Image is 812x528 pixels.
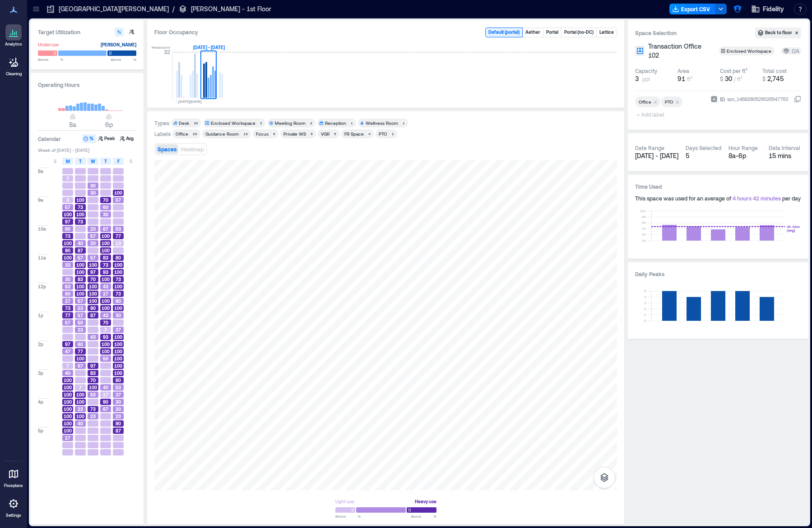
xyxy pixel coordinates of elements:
[686,151,721,160] div: 5
[635,67,657,74] div: Capacity
[635,182,801,191] h3: Time Used
[103,211,108,218] span: 30
[644,289,646,293] tspan: 5
[642,232,646,237] tspan: 2h
[116,428,121,434] span: 87
[726,95,789,104] div: spc_1468280529026547763
[644,312,646,317] tspan: 1
[114,262,122,268] span: 100
[116,255,121,261] span: 80
[64,391,72,398] span: 100
[89,283,97,290] span: 100
[38,428,43,434] span: 5p
[156,144,178,154] button: Spaces
[190,99,202,104] text: [DATE]
[644,300,646,305] tspan: 3
[308,120,314,126] div: 2
[76,262,84,268] span: 100
[4,483,23,488] p: Floorplans
[102,348,110,355] span: 100
[3,493,24,521] a: Settings
[639,99,651,105] div: Office
[767,75,784,82] span: 2,745
[158,146,176,152] span: Spaces
[344,131,364,137] div: FR Space
[65,276,70,282] span: 30
[644,295,646,299] tspan: 4
[90,240,96,246] span: 20
[116,312,121,319] span: 30
[91,158,95,165] span: W
[677,67,689,74] div: Area
[76,391,84,398] span: 100
[114,190,122,196] span: 100
[116,233,121,239] span: 77
[78,255,83,261] span: 57
[102,233,110,239] span: 100
[728,151,761,160] div: 8a - 6p
[90,233,96,239] span: 57
[78,305,83,311] span: 23
[644,306,646,311] tspan: 2
[116,298,121,304] span: 60
[114,305,122,311] span: 100
[114,334,122,340] span: 100
[38,283,46,290] span: 12p
[211,120,255,126] div: Enclosed Workspace
[241,131,249,137] div: 18
[104,158,107,165] span: T
[116,327,121,333] span: 37
[78,247,83,254] span: 87
[635,152,678,159] span: [DATE] - [DATE]
[65,319,70,326] span: 57
[635,108,668,121] span: + Add label
[561,28,596,37] button: Portal (no-DC)
[78,420,83,427] span: 40
[65,435,70,441] span: 27
[116,291,121,297] span: 73
[38,312,43,319] span: 1p
[116,276,121,282] span: 73
[172,5,175,14] p: /
[116,377,121,383] span: 80
[76,399,84,405] span: 100
[66,175,69,182] span: 7
[635,74,639,83] span: 3
[90,312,96,319] span: 87
[271,131,277,137] div: 9
[205,131,239,137] div: Guidance Room
[103,384,108,391] span: 40
[642,75,650,82] span: ppl
[54,158,56,165] span: S
[103,399,108,405] span: 90
[191,5,271,14] p: [PERSON_NAME] - 1st Floor
[79,158,82,165] span: T
[90,363,96,369] span: 97
[90,370,96,376] span: 83
[65,283,70,290] span: 63
[38,80,136,89] h3: Operating Hours
[38,57,63,62] span: Below %
[102,247,110,254] span: 100
[76,355,84,362] span: 100
[66,158,70,165] span: M
[65,226,70,232] span: 60
[794,96,801,103] button: IDspc_1468280529026547763
[178,99,190,104] text: [DATE]
[635,144,664,151] div: Date Range
[69,121,76,128] span: 8a
[116,420,121,427] span: 90
[103,197,108,203] span: 70
[76,283,84,290] span: 100
[669,4,715,14] button: Export CSV
[191,131,199,137] div: 20
[644,319,646,323] tspan: 0
[309,131,314,137] div: 5
[727,48,773,54] div: Enclosed Workspace
[65,233,70,239] span: 73
[5,41,22,47] p: Analytics
[642,238,646,243] tspan: 0h
[366,120,398,126] div: Wellness Room
[103,312,108,319] span: 43
[114,283,122,290] span: 100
